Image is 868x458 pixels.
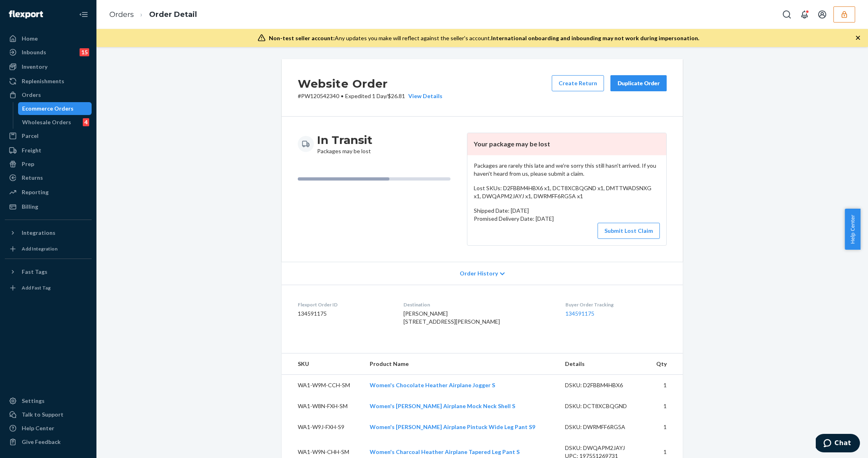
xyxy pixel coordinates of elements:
[22,229,55,237] div: Integrations
[282,374,363,396] td: WA1-W9M-CCH-SM
[22,63,47,71] div: Inventory
[403,310,500,325] span: [PERSON_NAME] [STREET_ADDRESS][PERSON_NAME]
[22,174,43,182] div: Returns
[617,79,660,87] div: Duplicate Order
[149,10,197,19] a: Order Detail
[22,105,74,113] div: Ecommerce Orders
[317,133,373,155] div: Packages may be lost
[565,310,594,317] a: 134591175
[22,424,54,432] div: Help Center
[22,146,41,154] div: Freight
[22,188,49,196] div: Reporting
[5,46,92,59] a: Inbounds15
[647,396,683,417] td: 1
[845,209,860,250] button: Help Center
[491,35,699,41] span: International onboarding and inbounding may not work during impersonation.
[341,92,344,99] span: •
[565,381,641,389] div: DSKU: D2FBBM4HBX6
[22,203,38,211] div: Billing
[76,6,92,23] button: Close Navigation
[9,10,43,18] img: Flexport logo
[22,268,47,276] div: Fast Tags
[460,269,498,277] span: Order History
[5,75,92,88] a: Replenishments
[22,118,71,126] div: Wholesale Orders
[5,422,92,435] a: Help Center
[5,171,92,184] a: Returns
[22,411,63,419] div: Talk to Support
[796,6,813,23] button: Open notifications
[22,160,34,168] div: Prep
[5,435,92,448] button: Give Feedback
[282,353,363,375] th: SKU
[18,102,92,115] a: Ecommerce Orders
[467,133,666,155] header: Your package may be lost
[5,88,92,101] a: Orders
[5,226,92,239] button: Integrations
[5,200,92,213] a: Billing
[816,434,860,454] iframe: Opens a widget where you can chat to one of our agents
[814,6,830,23] button: Open account menu
[109,10,134,19] a: Orders
[565,423,641,431] div: DSKU: DWRMFF6RG5A
[552,75,604,91] button: Create Return
[5,408,92,421] button: Talk to Support
[298,75,442,92] h2: Website Order
[565,402,641,410] div: DSKU: DCT8XCBQGND
[22,91,41,99] div: Orders
[282,417,363,437] td: WA1-W9J-FXH-S9
[610,75,667,91] button: Duplicate Order
[5,158,92,170] a: Prep
[474,207,660,215] p: Shipped Date: [DATE]
[5,394,92,407] a: Settings
[269,34,699,42] div: Any updates you make will reflect against the seller's account.
[298,92,442,100] p: # PW120542340 / $26.81
[363,353,558,375] th: Product Name
[5,186,92,199] a: Reporting
[5,129,92,142] a: Parcel
[474,162,660,178] p: Packages are rarely this late and we're sorry this still hasn't arrived. If you haven't heard fro...
[22,48,46,56] div: Inbounds
[5,144,92,157] a: Freight
[317,133,373,147] h3: In Transit
[565,444,641,452] div: DSKU: DWQAPM2JAYJ
[5,265,92,278] button: Fast Tags
[474,215,660,223] p: Promised Delivery Date: [DATE]
[559,353,647,375] th: Details
[22,132,39,140] div: Parcel
[403,301,553,308] dt: Destination
[282,396,363,417] td: WA1-W8N-FXH-SM
[22,77,64,85] div: Replenishments
[5,60,92,73] a: Inventory
[269,35,335,41] span: Non-test seller account:
[18,116,92,129] a: Wholesale Orders4
[647,374,683,396] td: 1
[22,438,61,446] div: Give Feedback
[647,417,683,437] td: 1
[103,3,203,27] ol: breadcrumbs
[5,32,92,45] a: Home
[370,423,535,430] a: Women's [PERSON_NAME] Airplane Pintuck Wide Leg Pant S9
[22,397,45,405] div: Settings
[298,310,391,318] dd: 134591175
[405,92,442,100] button: View Details
[83,118,89,126] div: 4
[565,301,667,308] dt: Buyer Order Tracking
[298,301,391,308] dt: Flexport Order ID
[370,403,515,409] a: Women's [PERSON_NAME] Airplane Mock Neck Shell S
[345,92,386,99] span: Expedited 1 Day
[22,284,51,291] div: Add Fast Tag
[779,6,795,23] button: Open Search Box
[370,382,495,388] a: Women's Chocolate Heather Airplane Jogger S
[22,35,38,43] div: Home
[5,281,92,294] a: Add Fast Tag
[5,242,92,255] a: Add Integration
[598,223,660,239] button: Submit Lost Claim
[647,353,683,375] th: Qty
[370,448,520,455] a: Women's Charcoal Heather Airplane Tapered Leg Pant S
[22,245,57,252] div: Add Integration
[80,48,89,56] div: 15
